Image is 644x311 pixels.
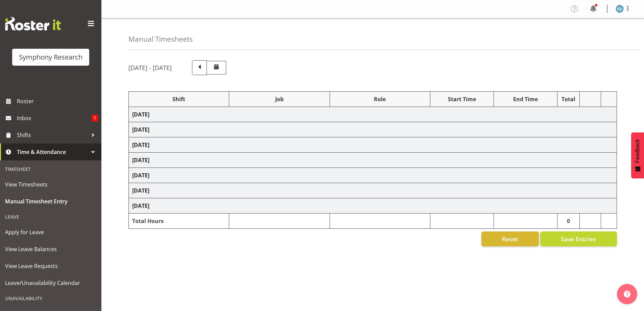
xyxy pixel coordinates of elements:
a: Leave/Unavailability Calendar [2,274,100,291]
img: Rosterit website logo [5,17,61,30]
span: Time & Attendance [17,147,88,157]
h5: [DATE] - [DATE] [128,64,172,71]
span: Apply for Leave [5,227,96,237]
a: View Leave Balances [2,241,100,258]
div: Job [233,95,326,103]
div: Symphony Research [19,52,82,62]
span: Manual Timesheet Entry [5,196,96,206]
td: [DATE] [129,137,617,153]
span: View Timesheets [5,179,96,190]
div: Role [333,95,427,103]
button: Reset [481,231,539,246]
td: [DATE] [129,107,617,122]
span: Roster [17,96,98,106]
a: Manual Timesheet Entry [2,193,100,210]
div: Timesheet [2,162,100,176]
td: [DATE] [129,168,617,183]
td: Total Hours [129,214,229,229]
span: Feedback [635,139,641,163]
span: View Leave Requests [5,261,96,271]
span: View Leave Balances [5,244,96,254]
div: End Time [497,95,554,103]
button: Save Entries [540,231,617,246]
a: View Leave Requests [2,258,100,274]
td: [DATE] [129,183,617,198]
span: Reset [502,235,518,243]
h4: Manual Timesheets [128,35,193,43]
div: Unavailability [2,291,100,305]
a: View Timesheets [2,176,100,193]
span: Inbox [17,113,92,123]
img: help-xxl-2.png [624,291,630,297]
a: Apply for Leave [2,224,100,241]
button: Feedback - Show survey [631,132,644,178]
div: Start Time [434,95,490,103]
div: Leave [2,210,100,224]
div: Total [561,95,576,103]
td: [DATE] [129,198,617,214]
td: 0 [557,214,580,229]
span: Shifts [17,130,88,140]
span: Leave/Unavailability Calendar [5,278,96,288]
td: [DATE] [129,153,617,168]
td: [DATE] [129,122,617,137]
span: 1 [92,115,98,121]
span: Save Entries [561,235,596,243]
div: Shift [132,95,225,103]
img: shareen-davis1939.jpg [616,5,624,13]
